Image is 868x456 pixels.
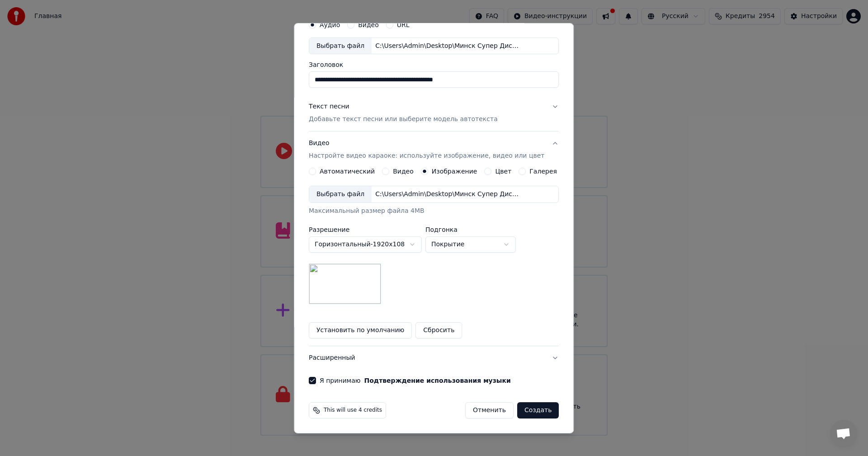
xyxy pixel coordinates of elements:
[309,207,559,216] div: Максимальный размер файла 4MB
[309,186,372,202] div: Выбрать файл
[530,168,557,174] label: Галерея
[309,95,559,131] button: Текст песниДобавьте текст песни или выберите модель автотекста
[397,21,410,28] label: URL
[320,377,511,384] label: Я принимаю
[425,226,516,233] label: Подгонка
[358,21,379,28] label: Видео
[364,377,511,384] button: Я принимаю
[416,322,462,338] button: Сбросить
[517,402,559,418] button: Создать
[309,168,559,346] div: ВидеоНастройте видео караоке: используйте изображение, видео или цвет
[324,407,382,414] span: This will use 4 credits
[309,151,544,160] p: Настройте видео караоке: используйте изображение, видео или цвет
[309,132,559,168] button: ВидеоНастройте видео караоке: используйте изображение, видео или цвет
[393,168,414,174] label: Видео
[309,115,498,124] p: Добавьте текст песни или выберите модель автотекста
[372,190,525,199] div: C:\Users\Admin\Desktop\Минск Супер Диско\Kamazz - Тропикана-Женщина.png
[309,346,559,370] button: Расширенный
[309,139,544,160] div: Видео
[320,21,340,28] label: Аудио
[432,168,477,174] label: Изображение
[309,322,412,338] button: Установить по умолчанию
[309,102,349,111] div: Текст песни
[309,61,559,68] label: Заголовок
[320,168,375,174] label: Автоматический
[465,402,514,418] button: Отменить
[309,38,372,54] div: Выбрать файл
[495,168,512,174] label: Цвет
[372,41,525,50] div: C:\Users\Admin\Desktop\Минск Супер Диско\Kamazz_-_Tekila-Lyubov_Tropikana-ZHenshhina_77928985.mp3
[309,226,422,233] label: Разрешение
